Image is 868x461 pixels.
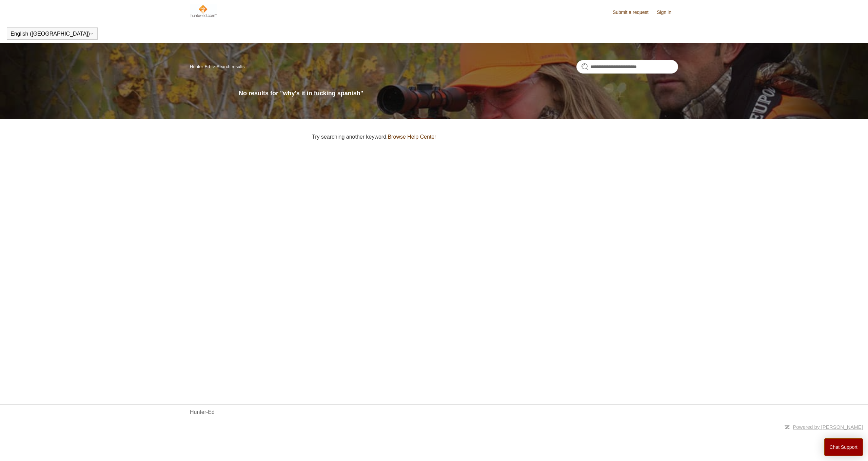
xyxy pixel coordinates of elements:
input: Search [576,60,678,74]
a: Hunter-Ed [190,408,215,416]
a: Browse Help Center [388,134,436,140]
h1: No results for "why's it in fucking spanish" [239,89,678,98]
button: Chat Support [824,438,863,456]
img: Hunter-Ed Help Center home page [190,4,217,18]
button: English ([GEOGRAPHIC_DATA]) [11,31,94,37]
a: Submit a request [613,9,655,16]
p: Try searching another keyword. [312,133,678,141]
li: Hunter-Ed [190,64,211,69]
a: Sign in [657,9,678,16]
li: Search results [211,64,245,69]
a: Powered by [PERSON_NAME] [793,424,863,430]
a: Hunter-Ed [190,64,210,69]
